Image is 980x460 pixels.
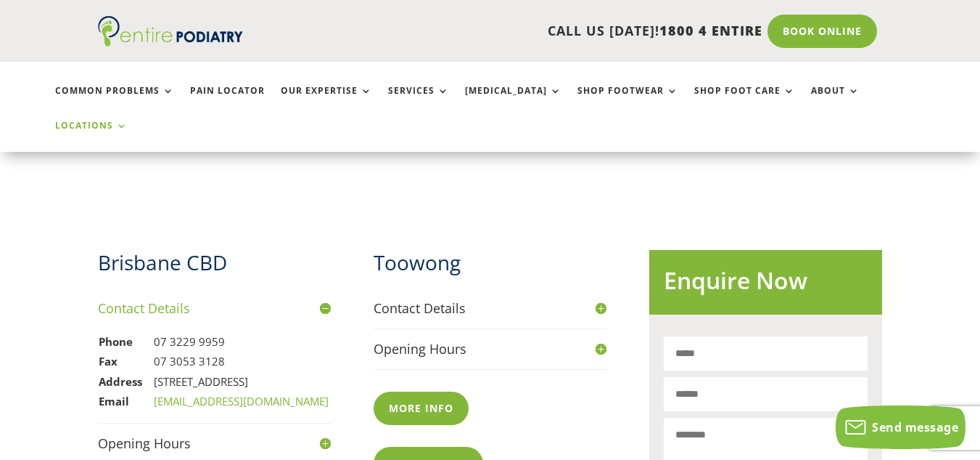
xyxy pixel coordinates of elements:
[767,15,877,48] a: Book Online
[659,22,762,39] span: 1800 4 ENTIRE
[374,299,606,318] h4: Contact Details
[374,340,606,358] h4: Opening Hours
[99,334,133,349] strong: Phone
[811,86,860,117] a: About
[55,86,174,117] a: Common Problems
[577,86,678,117] a: Shop Footwear
[98,35,243,49] a: Entire Podiatry
[154,394,329,408] a: [EMAIL_ADDRESS][DOMAIN_NAME]
[388,86,449,117] a: Services
[374,249,606,284] h2: Toowong
[98,249,331,284] h2: Brisbane CBD
[374,392,469,425] a: More info
[98,299,331,318] h4: Contact Details
[98,16,243,47] img: logo (1)
[99,374,142,389] strong: Address
[153,332,329,352] td: 07 3229 9959
[872,419,958,435] span: Send message
[55,121,128,152] a: Locations
[98,435,331,453] h4: Opening Hours
[99,354,118,368] strong: Fax
[276,22,762,41] p: CALL US [DATE]!
[153,372,329,392] td: [STREET_ADDRESS]
[153,352,329,372] td: 07 3053 3128
[281,86,372,117] a: Our Expertise
[694,86,795,117] a: Shop Foot Care
[190,86,265,117] a: Pain Locator
[664,265,868,304] h2: Enquire Now
[99,394,129,408] strong: Email
[465,86,561,117] a: [MEDICAL_DATA]
[836,405,965,449] button: Send message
